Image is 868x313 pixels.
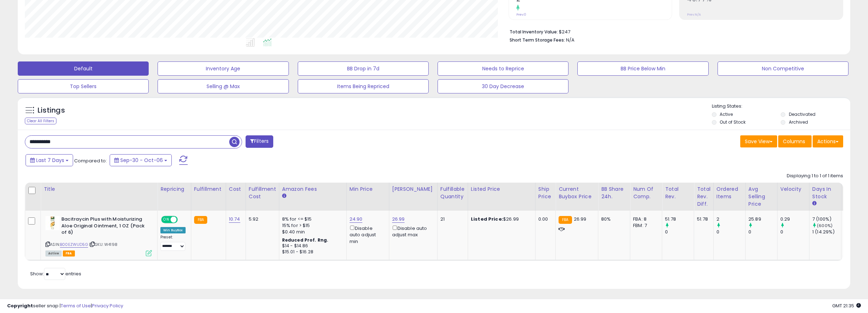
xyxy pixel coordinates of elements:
button: Sep-30 - Oct-06 [110,154,172,166]
div: $0.40 min [282,229,341,235]
div: 51.78 [665,216,694,222]
button: BB Price Below Min [577,61,708,76]
button: Items Being Repriced [298,79,429,93]
span: Sep-30 - Oct-06 [120,157,163,164]
div: 7 (100%) [812,216,841,222]
button: Last 7 Days [26,154,73,166]
div: Ordered Items [716,185,742,200]
span: Show: entries [30,270,81,277]
small: Days In Stock. [812,200,817,207]
label: Deactivated [789,111,815,117]
span: FBA [63,250,75,257]
div: 2 [716,216,745,222]
button: Filters [246,135,273,148]
span: Columns [783,138,805,145]
div: Title [44,185,154,193]
label: Out of Stock [720,119,746,125]
div: Win BuyBox [160,227,186,233]
div: $26.99 [471,216,530,222]
span: All listings currently available for purchase on Amazon [45,250,62,257]
div: Amazon Fees [282,185,344,193]
div: 0 [748,229,777,235]
a: 10.74 [229,216,240,223]
span: 2025-10-14 21:35 GMT [832,302,861,309]
a: 24.90 [350,216,363,223]
span: ON [162,217,171,223]
a: B00EZWUD5G [60,242,88,248]
div: Fulfillment Cost [249,185,276,200]
small: (600%) [817,223,833,228]
div: ASIN: [45,216,152,255]
small: Prev: N/A [687,12,701,17]
div: Disable auto adjust min [350,224,384,245]
b: Listed Price: [471,216,503,222]
div: $15.01 - $16.28 [282,249,341,255]
span: OFF [177,217,188,223]
div: Repricing [160,185,188,193]
img: 31NL1aPK4NL._SL40_.jpg [45,216,60,230]
span: 26.99 [574,216,587,222]
div: $14 - $14.86 [282,243,341,249]
div: Min Price [350,185,386,193]
div: 1 (14.29%) [812,229,841,235]
div: 80% [601,216,625,222]
label: Active [720,111,733,117]
div: FBA: 8 [633,216,657,222]
div: Fulfillment [194,185,223,193]
li: $247 [510,27,838,36]
small: Amazon Fees. [282,193,286,199]
div: 21 [440,216,462,222]
a: Privacy Policy [92,302,123,309]
div: seller snap | | [7,303,123,309]
button: Needs to Reprice [438,61,568,76]
div: Days In Stock [812,185,838,200]
div: 0 [780,229,809,235]
div: 15% for > $15 [282,222,341,229]
div: Listed Price [471,185,532,193]
div: 8% for <= $15 [282,216,341,222]
span: | SKU: W4198 [89,242,117,247]
div: Preset: [160,235,186,251]
div: Avg Selling Price [748,185,774,208]
small: FBA [559,216,572,224]
button: Non Competitive [718,61,848,76]
a: Terms of Use [61,302,91,309]
span: Compared to: [74,157,107,164]
div: Ship Price [538,185,553,200]
div: 5.92 [249,216,274,222]
button: Columns [778,135,812,147]
div: [PERSON_NAME] [392,185,434,193]
div: Velocity [780,185,806,193]
button: Selling @ Max [158,79,289,93]
button: 30 Day Decrease [438,79,568,93]
button: Actions [813,135,843,147]
button: Inventory Age [158,61,289,76]
button: Save View [740,135,777,147]
button: Top Sellers [18,79,149,93]
div: 0.00 [538,216,550,222]
b: Reduced Prof. Rng. [282,237,329,243]
small: FBA [194,216,207,224]
div: Current Buybox Price [559,185,595,200]
div: Total Rev. Diff. [697,185,710,208]
div: Clear All Filters [25,118,56,124]
div: Disable auto adjust max [392,224,432,238]
a: 26.99 [392,216,405,223]
div: Displaying 1 to 1 of 1 items [787,173,843,179]
div: FBM: 7 [633,222,657,229]
strong: Copyright [7,302,33,309]
span: Last 7 Days [36,157,64,164]
b: Total Inventory Value: [510,29,558,35]
button: Default [18,61,149,76]
div: 0.29 [780,216,809,222]
small: Prev: 0 [516,12,526,17]
div: Num of Comp. [633,185,659,200]
div: Total Rev. [665,185,691,200]
div: 0 [716,229,745,235]
span: N/A [566,37,575,43]
div: Fulfillable Quantity [440,185,465,200]
h5: Listings [38,106,65,115]
b: Short Term Storage Fees: [510,37,565,43]
div: 0 [665,229,694,235]
div: Cost [229,185,243,193]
